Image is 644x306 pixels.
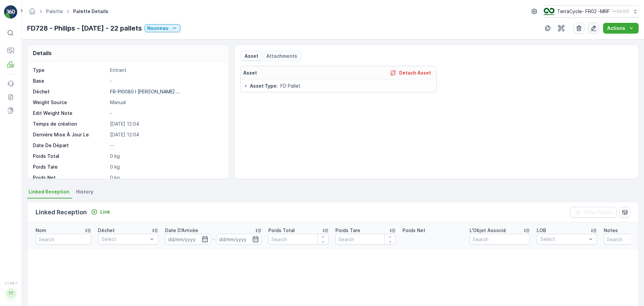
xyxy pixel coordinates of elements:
p: Poids Net [402,227,425,234]
p: Actions [607,25,625,32]
p: Entrant [110,67,222,74]
p: Select [102,236,148,243]
p: Weight Source [33,99,107,106]
p: ( +02:00 ) [612,9,629,14]
p: Details [33,49,52,57]
p: Poids Total [33,153,107,160]
span: Palette Details [72,8,110,15]
input: Search [335,234,396,245]
button: Actions [603,23,639,34]
p: FD728 - Philips - [DATE] - 22 pallets [27,23,142,33]
p: Nom [36,227,46,234]
div: TT [6,288,16,299]
button: Detach Asset [387,69,434,77]
input: Search [470,234,530,245]
p: Poids Tare [33,164,107,170]
p: Type [33,67,107,74]
p: TerraCycle- FR02 -MRF [557,8,610,15]
p: - [110,78,222,84]
p: [DATE] 12:04 [110,131,222,138]
button: Clear Filters [570,207,617,218]
p: Poids Tare [335,227,360,234]
p: Asset [245,53,258,59]
span: FD Pallet [280,83,301,89]
img: terracycle.png [544,8,554,15]
button: TT [4,287,17,301]
p: Temps de création [33,121,107,127]
p: Manual [110,99,222,106]
p: Dernière Mise À Jour Le [33,131,107,138]
button: Nouveau [145,24,180,32]
p: Poids Net [33,174,107,181]
p: Asset [243,70,257,76]
p: 0 kg [110,164,222,170]
p: Link [100,209,110,215]
input: dd/mm/yyyy [165,234,211,245]
a: Homepage [29,10,36,16]
span: v 1.48.1 [4,281,17,285]
p: Linked Reception [36,208,87,217]
p: Déchet [98,227,115,234]
input: Search [268,234,329,245]
p: Notes [604,227,618,234]
span: Linked Reception [29,188,69,195]
p: Nouveau [147,25,168,32]
p: Déchet [33,88,107,95]
a: Palette [46,8,63,14]
p: 0 kg [110,153,222,160]
p: Base [33,78,107,84]
p: LOB [537,227,546,234]
img: logo [4,5,17,19]
span: History [76,188,93,195]
p: Detach Asset [399,70,431,76]
span: Asset Type : [250,83,278,89]
p: Date De Départ [33,142,107,149]
p: Attachments [266,53,297,59]
p: Date D'Arrivée [165,227,198,234]
p: -- [110,142,222,149]
p: L'Objet Associé [470,227,506,234]
p: - [212,235,215,243]
button: TerraCycle- FR02 -MRF(+02:00) [544,5,639,17]
button: Link [88,208,113,216]
p: - [110,110,222,117]
p: [DATE] 12:04 [110,121,222,127]
input: Search [36,234,91,245]
p: Poids Total [268,227,295,234]
p: Clear Filters [584,209,613,216]
p: 0 kg [110,174,222,181]
p: FR-PI0080 I [PERSON_NAME] ... [110,89,180,94]
p: Edit Weight Note [33,110,107,117]
p: Select [540,236,587,243]
input: dd/mm/yyyy [216,234,262,245]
